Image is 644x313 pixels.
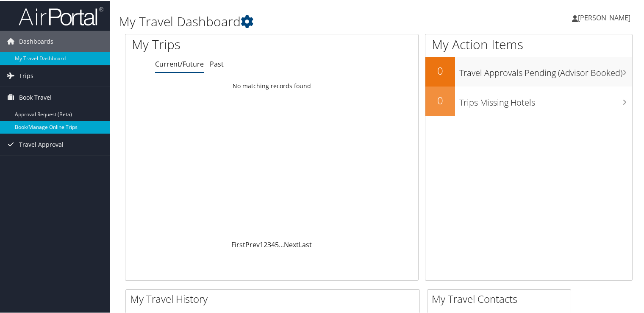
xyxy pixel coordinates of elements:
h1: My Travel Dashboard [119,12,466,30]
a: Next [284,239,299,249]
h3: Travel Approvals Pending (Advisor Booked) [459,62,632,78]
a: Prev [245,239,260,249]
h2: My Travel History [130,291,419,305]
h2: 0 [425,92,455,107]
img: airportal-logo.png [19,6,103,25]
a: Current/Future [155,59,204,68]
span: Dashboards [19,30,53,51]
a: Last [299,239,312,249]
span: Trips [19,64,33,86]
h2: 0 [425,63,455,77]
h2: My Travel Contacts [432,291,571,305]
span: … [279,239,284,249]
h1: My Action Items [425,35,632,53]
h3: Trips Missing Hotels [459,92,632,108]
span: [PERSON_NAME] [578,12,630,22]
span: Travel Approval [19,133,64,154]
a: Past [210,59,224,68]
a: First [231,239,245,249]
a: 5 [275,239,279,249]
a: 0Trips Missing Hotels [425,86,632,115]
a: 1 [260,239,264,249]
a: 0Travel Approvals Pending (Advisor Booked) [425,56,632,86]
a: 4 [271,239,275,249]
a: 3 [267,239,271,249]
h1: My Trips [132,35,290,53]
a: [PERSON_NAME] [572,4,639,30]
a: 2 [264,239,267,249]
td: No matching records found [125,78,418,93]
span: Book Travel [19,86,52,107]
